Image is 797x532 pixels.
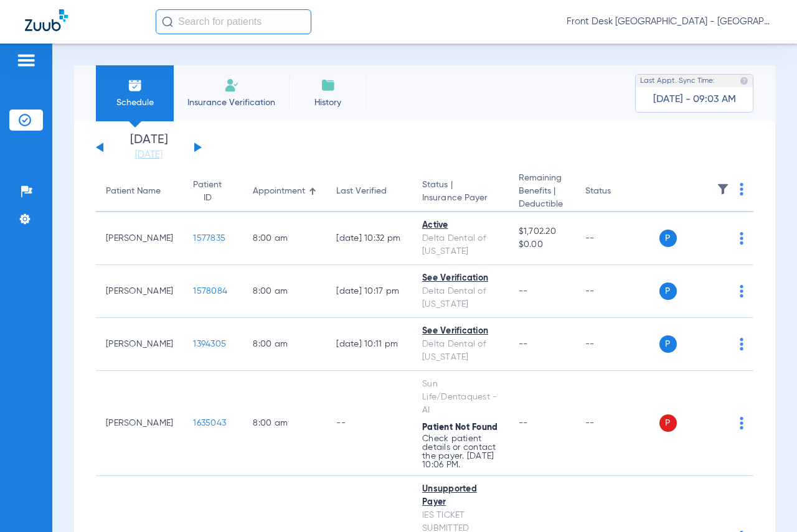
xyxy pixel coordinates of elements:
[326,371,412,476] td: --
[224,78,239,93] img: Manual Insurance Verification
[422,423,498,432] span: Patient Not Found
[243,212,326,265] td: 8:00 AM
[106,185,161,198] div: Patient Name
[659,230,677,247] span: P
[25,9,68,31] img: Zuub Logo
[96,318,183,371] td: [PERSON_NAME]
[243,318,326,371] td: 8:00 AM
[96,212,183,265] td: [PERSON_NAME]
[422,378,499,417] div: Sun Life/Dentaquest - AI
[162,16,173,27] img: Search Icon
[422,325,499,338] div: See Verification
[193,234,225,243] span: 1577835
[740,232,743,245] img: group-dot-blue.svg
[567,16,772,28] span: Front Desk [GEOGRAPHIC_DATA] - [GEOGRAPHIC_DATA] | My Community Dental Centers
[717,183,729,195] img: filter.svg
[422,232,499,258] div: Delta Dental of [US_STATE]
[193,287,227,296] span: 1578084
[193,340,226,348] span: 1394305
[183,96,280,109] span: Insurance Verification
[422,192,499,205] span: Insurance Payer
[519,225,565,238] span: $1,702.20
[326,265,412,318] td: [DATE] 10:17 PM
[253,185,316,198] div: Appointment
[326,212,412,265] td: [DATE] 10:32 PM
[243,371,326,476] td: 8:00 AM
[193,419,226,427] span: 1635043
[326,318,412,371] td: [DATE] 10:11 PM
[422,219,499,232] div: Active
[321,78,336,93] img: History
[156,9,311,34] input: Search for patients
[298,96,357,109] span: History
[128,78,143,93] img: Schedule
[96,265,183,318] td: [PERSON_NAME]
[575,265,659,318] td: --
[659,335,677,353] span: P
[740,417,743,429] img: group-dot-blue.svg
[659,282,677,300] span: P
[740,77,748,85] img: last sync help info
[519,340,528,348] span: --
[519,198,565,211] span: Deductible
[243,265,326,318] td: 8:00 AM
[336,185,387,198] div: Last Verified
[509,172,575,212] th: Remaining Benefits |
[412,172,509,212] th: Status |
[740,285,743,297] img: group-dot-blue.svg
[193,179,222,205] div: Patient ID
[575,371,659,476] td: --
[575,318,659,371] td: --
[740,183,743,195] img: group-dot-blue.svg
[253,185,305,198] div: Appointment
[111,149,186,161] a: [DATE]
[640,75,715,87] span: Last Appt. Sync Time:
[336,185,402,198] div: Last Verified
[519,419,528,427] span: --
[105,96,164,109] span: Schedule
[422,338,499,364] div: Delta Dental of [US_STATE]
[519,287,528,296] span: --
[519,238,565,251] span: $0.00
[653,93,736,106] span: [DATE] - 09:03 AM
[106,185,173,198] div: Patient Name
[659,414,677,432] span: P
[193,179,233,205] div: Patient ID
[422,285,499,311] div: Delta Dental of [US_STATE]
[740,338,743,350] img: group-dot-blue.svg
[575,172,659,212] th: Status
[575,212,659,265] td: --
[96,371,183,476] td: [PERSON_NAME]
[111,134,186,161] li: [DATE]
[16,53,36,68] img: hamburger-icon
[422,483,499,509] div: Unsupported Payer
[422,434,499,469] p: Check patient details or contact the payer. [DATE] 10:06 PM.
[422,272,499,285] div: See Verification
